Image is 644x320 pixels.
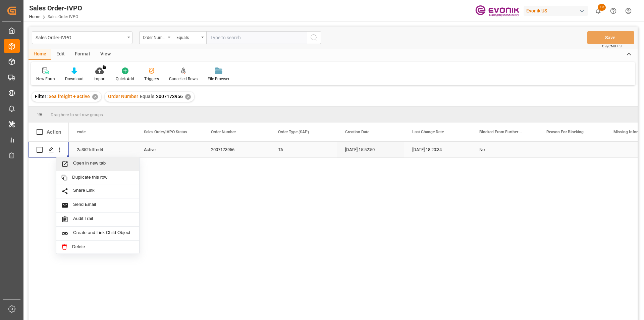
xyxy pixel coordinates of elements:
div: Cancelled Rows [169,76,198,82]
div: Triggers [144,76,159,82]
span: Order Number [108,94,138,99]
div: Edit [51,49,70,60]
span: Creation Date [345,130,369,134]
div: Order Number [143,33,166,41]
span: Ctrl/CMD + S [602,44,622,49]
div: Action [47,129,61,135]
div: 2a352fdffed4 [69,142,136,157]
span: Sales Order/IVPO Status [144,130,187,134]
div: Equals [176,33,199,41]
div: Sales Order-IVPO [36,33,125,41]
div: Active [144,142,195,157]
div: Home [29,49,51,60]
button: open menu [173,31,206,44]
button: open menu [139,31,173,44]
div: View [95,49,116,60]
span: 19 [598,4,606,11]
span: code [77,130,86,134]
div: Download [65,76,84,82]
input: Type to search [206,31,307,44]
span: 2007173956 [156,94,183,99]
button: Evonik US [524,4,591,17]
div: Evonik US [524,6,588,16]
span: Last Change Date [412,130,444,134]
div: [DATE] 15:52:50 [337,142,404,157]
span: Drag here to set row groups [51,112,103,117]
div: ✕ [92,94,98,100]
span: Order Type (SAP) [278,130,309,134]
div: New Form [36,76,55,82]
div: Press SPACE to select this row. [29,142,69,158]
button: show 19 new notifications [591,3,606,18]
div: No [479,142,530,157]
span: Filter : [35,94,49,99]
span: Reason For Blocking [546,130,584,134]
span: Blocked From Further Processing [479,130,524,134]
span: Equals [140,94,154,99]
a: Home [29,14,40,19]
div: File Browser [208,76,229,82]
button: search button [307,31,321,44]
button: Help Center [606,3,621,18]
div: 2007173956 [203,142,270,157]
button: Save [587,31,634,44]
div: Quick Add [116,76,134,82]
span: Order Number [211,130,236,134]
img: Evonik-brand-mark-Deep-Purple-RGB.jpeg_1700498283.jpeg [475,5,519,17]
div: [DATE] 18:20:34 [404,142,471,157]
div: Sales Order-IVPO [29,3,82,13]
div: Format [70,49,95,60]
button: open menu [32,31,132,44]
div: ✕ [185,94,191,100]
span: Sea freight + active [49,94,90,99]
div: TA [270,142,337,157]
